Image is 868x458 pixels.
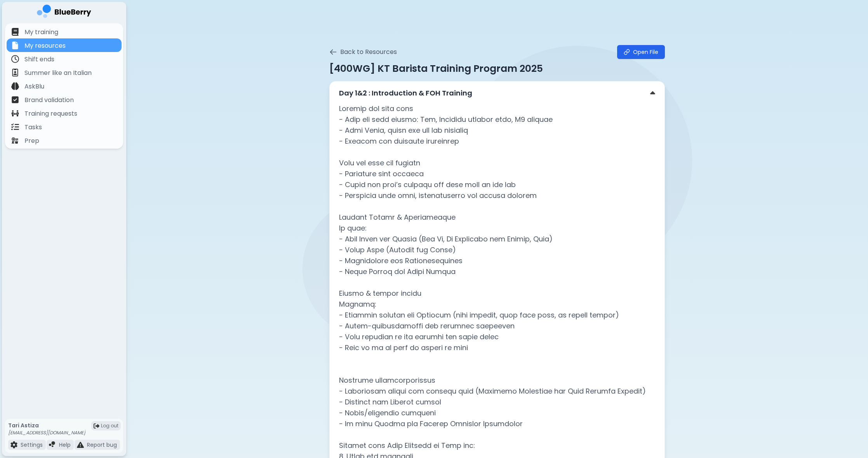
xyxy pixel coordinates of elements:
img: file icon [11,82,19,90]
p: Tari Astiza [8,422,85,429]
img: logout [94,423,99,429]
img: file icon [11,137,19,144]
p: Training requests [24,109,77,118]
img: file icon [11,69,19,76]
p: Help [59,441,71,448]
p: My resources [24,41,66,50]
p: My training [24,28,58,37]
img: file icon [11,109,19,117]
p: Summer like an Italian [24,68,92,78]
p: Day 1&2 : Introduction & FOH Training [339,88,472,99]
button: Back to Resources [329,47,397,57]
p: [EMAIL_ADDRESS][DOMAIN_NAME] [8,430,85,436]
img: file icon [10,441,17,448]
span: Log out [101,423,118,429]
img: file icon [11,55,19,63]
img: file icon [77,441,84,448]
img: file icon [11,28,19,36]
a: Open File [617,45,665,59]
img: file icon [11,42,19,49]
img: file icon [49,441,56,448]
p: [400WG] KT Barista Training Program 2025 [329,62,665,75]
img: file icon [11,96,19,104]
p: Brand validation [24,95,74,105]
img: file icon [11,123,19,131]
p: Report bug [87,441,117,448]
p: Prep [24,136,39,146]
p: Settings [21,441,43,448]
p: Tasks [24,123,42,132]
p: Shift ends [24,55,54,64]
p: AskBlu [24,82,44,91]
img: down chevron [650,89,655,97]
img: company logo [37,5,91,21]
